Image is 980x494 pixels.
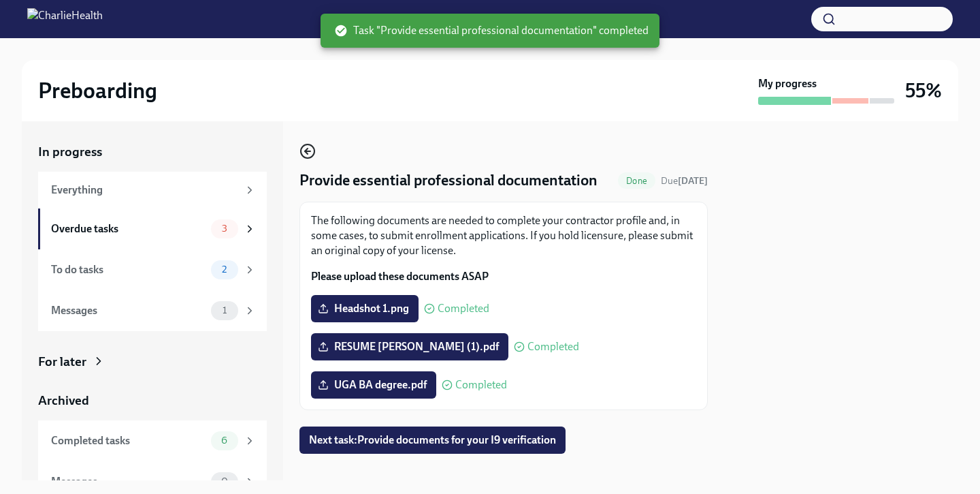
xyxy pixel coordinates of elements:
span: Headshot 1.png [321,302,409,315]
span: 0 [213,476,236,487]
span: 6 [213,435,235,446]
div: To do tasks [51,262,206,277]
span: RESUME [PERSON_NAME] (1).pdf [321,340,499,354]
a: Archived [38,392,267,410]
a: To do tasks2 [38,249,267,290]
span: 1 [214,305,235,315]
span: Completed [438,303,489,314]
span: Task "Provide essential professional documentation" completed [334,23,649,38]
p: The following documents are needed to complete your contractor profile and, in some cases, to sub... [311,213,696,258]
a: For later [38,353,267,371]
a: Completed tasks6 [38,420,267,461]
span: Due [661,175,708,187]
button: Next task:Provide documents for your I9 verification [299,427,566,454]
span: Completed [455,380,507,390]
a: Overdue tasks3 [38,209,267,249]
span: UGA BA degree.pdf [321,378,427,392]
a: Messages1 [38,290,267,331]
span: 2 [214,264,235,275]
label: UGA BA degree.pdf [311,371,436,399]
div: Messages [51,303,206,318]
div: Everything [51,183,238,198]
a: In progress [38,143,267,161]
span: Done [618,176,655,186]
div: Messages [51,474,206,489]
div: For later [38,353,86,371]
h3: 55% [905,78,942,103]
span: Completed [527,341,579,352]
span: 3 [214,223,235,234]
span: Next task : Provide documents for your I9 verification [309,433,556,447]
h4: Provide essential professional documentation [299,170,598,191]
strong: Please upload these documents ASAP [311,270,489,283]
div: Completed tasks [51,433,206,448]
strong: [DATE] [678,175,708,187]
img: CharlieHealth [27,8,103,30]
strong: My progress [758,76,817,91]
label: RESUME [PERSON_NAME] (1).pdf [311,333,508,360]
h2: Preboarding [38,77,157,104]
label: Headshot 1.png [311,295,419,322]
div: Overdue tasks [51,221,206,236]
a: Everything [38,172,267,209]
